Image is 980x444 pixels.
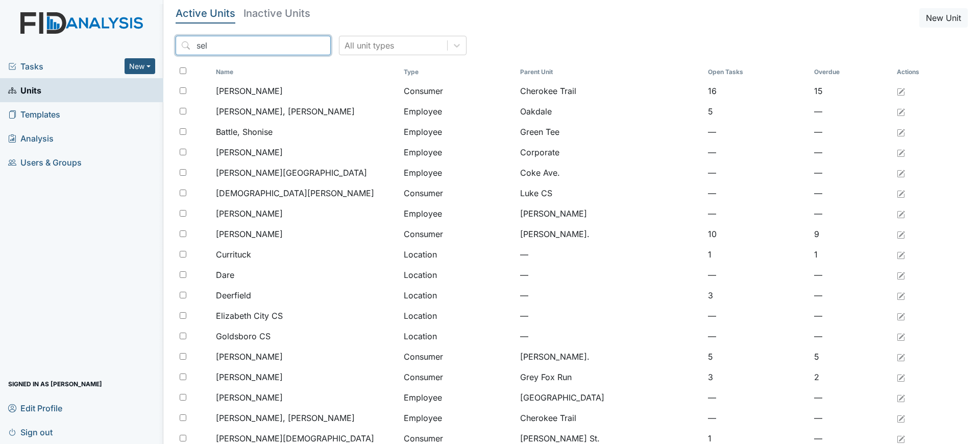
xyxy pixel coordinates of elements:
[704,387,810,408] td: —
[400,142,516,162] td: Employee
[176,36,331,55] input: Search...
[897,167,905,179] a: Edit
[704,162,810,183] td: —
[400,81,516,101] td: Consumer
[345,39,394,52] div: All unit types
[216,269,234,281] span: Dare
[216,146,283,158] span: [PERSON_NAME]
[516,224,704,244] td: [PERSON_NAME].
[810,162,893,183] td: —
[216,371,283,383] span: [PERSON_NAME]
[400,162,516,183] td: Employee
[8,154,82,170] span: Users & Groups
[400,101,516,122] td: Employee
[897,207,905,220] a: Edit
[8,106,60,122] span: Templates
[516,162,704,183] td: Coke Ave.
[400,63,516,81] th: Toggle SortBy
[516,183,704,203] td: Luke CS
[400,367,516,387] td: Consumer
[897,146,905,158] a: Edit
[897,269,905,281] a: Edit
[216,167,367,179] span: [PERSON_NAME][GEOGRAPHIC_DATA]
[810,306,893,326] td: —
[216,391,283,404] span: [PERSON_NAME]
[893,63,944,81] th: Actions
[897,310,905,322] a: Edit
[400,346,516,367] td: Consumer
[810,101,893,122] td: —
[516,122,704,142] td: Green Tee
[704,265,810,285] td: —
[516,306,704,326] td: —
[8,60,125,73] a: Tasks
[810,122,893,142] td: —
[704,183,810,203] td: —
[216,350,283,363] span: [PERSON_NAME]
[810,326,893,346] td: —
[8,376,102,392] span: Signed in as [PERSON_NAME]
[8,130,54,146] span: Analysis
[516,326,704,346] td: —
[897,330,905,342] a: Edit
[704,224,810,244] td: 10
[704,367,810,387] td: 3
[216,105,355,118] span: [PERSON_NAME], [PERSON_NAME]
[810,142,893,162] td: —
[516,408,704,428] td: Cherokee Trail
[516,63,704,81] th: Toggle SortBy
[897,228,905,240] a: Edit
[516,244,704,265] td: —
[919,8,968,28] button: New Unit
[810,265,893,285] td: —
[216,228,283,240] span: [PERSON_NAME]
[810,387,893,408] td: —
[897,289,905,301] a: Edit
[216,310,283,322] span: Elizabeth City CS
[176,8,235,18] h5: Active Units
[216,248,251,261] span: Currituck
[810,244,893,265] td: 1
[516,346,704,367] td: [PERSON_NAME].
[704,101,810,122] td: 5
[400,387,516,408] td: Employee
[516,142,704,162] td: Corporate
[516,81,704,101] td: Cherokee Trail
[897,126,905,138] a: Edit
[8,424,53,440] span: Sign out
[704,306,810,326] td: —
[810,63,893,81] th: Toggle SortBy
[810,346,893,367] td: 5
[400,265,516,285] td: Location
[810,224,893,244] td: 9
[516,203,704,224] td: [PERSON_NAME]
[810,203,893,224] td: —
[704,203,810,224] td: —
[897,391,905,404] a: Edit
[216,187,374,199] span: [DEMOGRAPHIC_DATA][PERSON_NAME]
[400,326,516,346] td: Location
[810,285,893,306] td: —
[400,285,516,306] td: Location
[810,81,893,101] td: 15
[704,63,810,81] th: Toggle SortBy
[810,367,893,387] td: 2
[400,122,516,142] td: Employee
[704,408,810,428] td: —
[810,408,893,428] td: —
[8,82,41,98] span: Units
[704,122,810,142] td: —
[704,285,810,306] td: 3
[516,265,704,285] td: —
[516,387,704,408] td: [GEOGRAPHIC_DATA]
[704,81,810,101] td: 16
[243,8,310,18] h5: Inactive Units
[400,306,516,326] td: Location
[400,224,516,244] td: Consumer
[897,105,905,118] a: Edit
[216,330,271,342] span: Goldsboro CS
[216,289,251,301] span: Deerfield
[897,187,905,199] a: Edit
[400,244,516,265] td: Location
[810,183,893,203] td: —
